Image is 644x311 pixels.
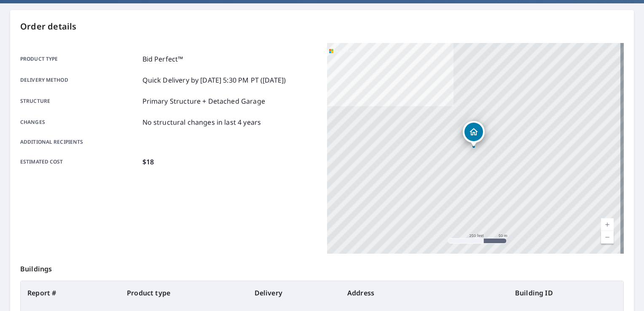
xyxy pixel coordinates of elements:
[120,281,248,305] th: Product type
[20,254,624,281] p: Buildings
[142,157,154,167] p: $18
[142,96,265,106] p: Primary Structure + Detached Garage
[20,20,624,33] p: Order details
[142,75,286,85] p: Quick Delivery by [DATE] 5:30 PM PT ([DATE])
[20,157,139,167] p: Estimated cost
[601,231,614,244] a: Current Level 17, Zoom Out
[142,54,183,64] p: Bid Perfect™
[20,54,139,64] p: Product type
[20,117,139,127] p: Changes
[341,281,508,305] th: Address
[20,75,139,85] p: Delivery method
[142,117,261,127] p: No structural changes in last 4 years
[508,281,623,305] th: Building ID
[248,281,341,305] th: Delivery
[20,138,139,146] p: Additional recipients
[601,218,614,231] a: Current Level 17, Zoom In
[21,281,120,305] th: Report #
[463,121,485,147] div: Dropped pin, building 1, Residential property, 218 Nautilus Dr Beach Haven, NJ 08008
[20,96,139,106] p: Structure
